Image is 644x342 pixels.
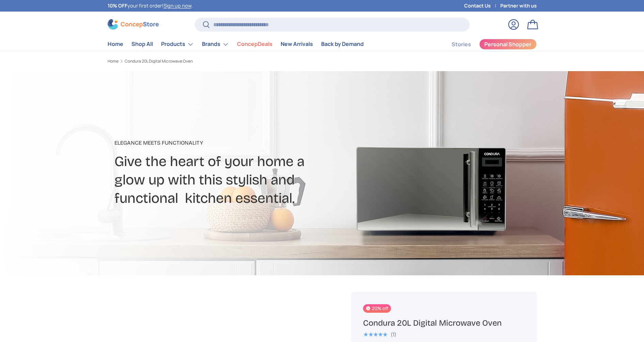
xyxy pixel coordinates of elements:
[157,37,198,51] summary: Products
[237,37,272,51] a: ConcepDeals
[198,37,233,51] summary: Brands
[479,39,537,50] a: Personal Shopper
[363,331,387,338] span: ★★★★★
[484,42,531,47] span: Personal Shopper
[281,37,313,51] a: New Arrivals
[108,19,159,30] img: ConcepStore
[435,37,537,51] nav: Secondary
[125,59,193,63] a: Condura 20L Digital Microwave Oven
[321,37,364,51] a: Back by Demand
[108,37,364,51] nav: Primary
[108,2,127,9] strong: 10% OFF
[452,38,471,51] a: Stories
[500,2,537,10] a: Partner with us
[391,332,396,337] div: (1)
[363,331,387,338] div: 5.0 out of 5.0 stars
[464,2,500,10] a: Contact Us
[108,58,335,64] nav: Breadcrumbs
[114,139,376,147] p: Elegance meets functionality
[363,304,391,313] span: 20% off
[163,2,191,9] a: Sign up now
[131,37,153,51] a: Shop All
[363,330,396,338] a: 5.0 out of 5.0 stars (1)
[363,318,524,328] h1: Condura 20L Digital Microwave Oven
[108,2,193,10] p: your first order! .
[108,37,123,51] a: Home
[114,152,376,208] h2: Give the heart of your home a glow up with this stylish and functional kitchen essential.
[161,37,194,51] a: Products
[108,59,119,63] a: Home
[202,37,229,51] a: Brands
